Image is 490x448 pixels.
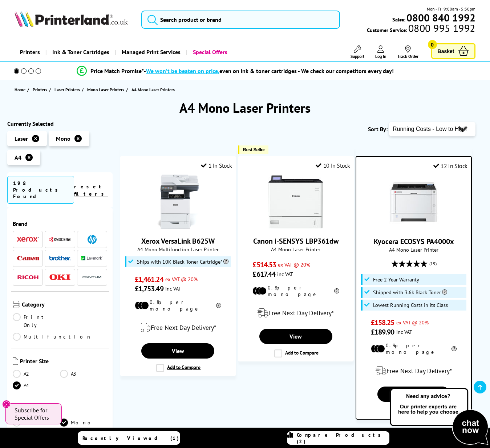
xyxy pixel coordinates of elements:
[252,269,275,279] span: £617.44
[146,67,219,75] span: We won’t be beaten on price,
[135,299,221,312] li: 0.8p per mono page
[351,45,364,59] a: Support
[371,318,394,327] span: £158.25
[252,284,339,297] li: 0.8p per mono page
[397,45,418,59] a: Track Order
[238,145,269,154] button: Best Seller
[360,246,467,253] span: A4 Mono Laser Printer
[13,313,60,329] a: Print Only
[252,260,276,269] span: £514.53
[438,46,454,56] span: Basket
[377,387,450,402] a: View
[406,11,475,24] b: 0800 840 1992
[368,125,388,133] span: Sort By:
[186,43,233,61] a: Special Offers
[373,302,448,308] span: Lowest Running Costs in its Class
[15,11,128,27] img: Printerland Logo
[60,370,107,378] a: A3
[274,349,319,357] label: Add to Compare
[81,273,103,282] a: Pantum
[135,284,163,293] span: £1,753.49
[165,285,181,292] span: inc VAT
[297,432,389,445] span: Compare Products (2)
[165,276,198,283] span: ex VAT @ 20%
[20,406,107,415] span: Colour or Mono
[131,87,175,92] span: A4 Mono Laser Printers
[429,257,437,271] span: (19)
[13,381,60,389] a: A4
[15,43,45,61] a: Printers
[13,370,60,378] a: A2
[15,135,28,142] span: Laser
[17,254,39,263] a: Canon
[371,342,457,355] li: 0.9p per mono page
[49,237,71,242] img: Kyocera
[243,147,265,152] span: Best Seller
[351,53,364,59] span: Support
[386,175,441,229] img: Kyocera ECOSYS PA4000x
[78,431,180,445] a: Recently Viewed (1)
[20,357,107,366] span: Printer Size
[4,65,467,77] li: modal_Promise
[13,220,107,227] span: Brand
[144,67,394,75] div: - even on ink & toner cartridges - We check our competitors every day!
[54,86,82,93] a: Laser Printers
[253,236,339,246] a: Canon i-SENSYS LBP361dw
[428,40,437,49] span: 0
[396,319,429,326] span: ex VAT @ 20%
[268,223,323,231] a: Canon i-SENSYS LBP361dw
[87,86,124,93] span: Mono Laser Printers
[90,67,144,75] span: Price Match Promise*
[151,175,205,229] img: Xerox VersaLink B625W
[88,235,97,244] img: HP
[156,364,201,372] label: Add to Compare
[242,246,350,253] span: A4 Mono Laser Printer
[33,86,49,93] a: Printers
[360,361,467,381] div: modal_delivery
[7,120,113,127] div: Currently Selected
[371,327,394,337] span: £189.90
[17,273,39,282] a: Ricoh
[137,259,228,265] span: Ships with 10K Black Toner Cartridge*
[13,333,92,341] a: Multifunction
[81,256,103,260] img: Lexmark
[17,237,39,242] img: Xerox
[49,256,71,261] img: Brother
[259,329,332,344] a: View
[13,357,18,365] img: Printer Size
[388,387,490,447] img: Open Live Chat window
[15,11,132,28] a: Printerland Logo
[375,53,386,59] span: Log In
[405,14,475,21] a: 0800 840 1992
[52,43,109,61] span: Ink & Toner Cartridges
[268,175,323,229] img: Canon i-SENSYS LBP361dw
[375,45,386,59] a: Log In
[56,135,70,142] span: Mono
[141,343,214,359] a: View
[17,275,39,279] img: Ricoh
[367,25,475,33] span: Customer Service:
[124,246,232,253] span: A4 Mono Multifunction Laser Printer
[54,86,80,93] span: Laser Printers
[427,5,475,12] span: Mon - Fri 9:00am - 5:30pm
[374,237,454,246] a: Kyocera ECOSYS PA4000x
[141,236,215,246] a: Xerox VersaLink B625W
[15,86,27,93] a: Home
[49,235,71,244] a: Kyocera
[316,162,350,169] div: 10 In Stock
[141,11,340,29] input: Search product or brand
[151,223,205,231] a: Xerox VersaLink B625W
[407,25,475,32] span: 0800 995 1992
[13,301,20,308] img: Category
[87,86,126,93] a: Mono Laser Printers
[2,400,11,408] button: Close
[373,277,419,283] span: Free 2 Year Warranty
[49,254,71,263] a: Brother
[135,275,163,284] span: £1,461.24
[431,43,475,59] a: Basket 0
[373,289,447,295] span: Shipped with 3.6k Black Toner
[33,86,47,93] span: Printers
[278,261,310,268] span: ex VAT @ 20%
[81,254,103,263] a: Lexmark
[17,235,39,244] a: Xerox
